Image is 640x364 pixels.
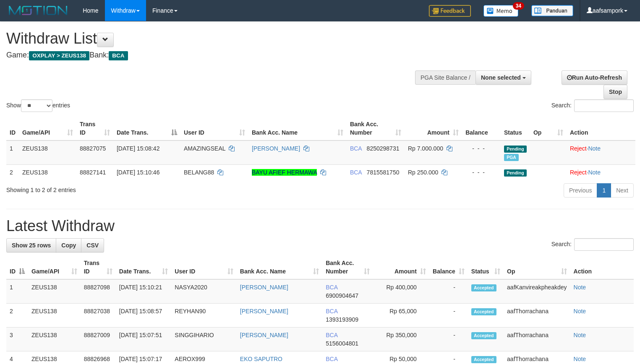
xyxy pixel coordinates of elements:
[6,304,28,328] td: 2
[326,284,337,291] span: BCA
[504,328,570,351] td: aafThorrachana
[21,99,52,112] select: Showentries
[513,2,524,10] span: 34
[6,140,19,165] td: 1
[6,164,19,180] td: 2
[504,154,519,161] span: Marked by aafsolysreylen
[531,5,573,16] img: panduan.png
[326,340,358,347] span: Copy 5156004801 to clipboard
[80,145,106,152] span: 88827075
[504,304,570,328] td: aafThorrachana
[28,304,81,328] td: ZEUS138
[574,332,586,338] a: Note
[350,169,362,176] span: BCA
[28,255,81,279] th: Game/API: activate to sort column ascending
[483,5,519,17] img: Button%20Memo.svg
[86,242,99,249] span: CSV
[471,332,496,339] span: Accepted
[504,255,570,279] th: Op: activate to sort column ascending
[405,117,462,140] th: Amount: activate to sort column ascending
[326,292,358,299] span: Copy 6900904647 to clipboard
[551,99,634,112] label: Search:
[570,169,587,176] a: Reject
[28,279,81,304] td: ZEUS138
[56,238,81,252] a: Copy
[6,279,28,304] td: 1
[6,328,28,351] td: 3
[373,328,429,351] td: Rp 350,000
[116,255,172,279] th: Date Trans.: activate to sort column ascending
[501,117,530,140] th: Status
[465,144,497,153] div: - - -
[80,169,106,176] span: 88827141
[471,308,496,315] span: Accepted
[373,304,429,328] td: Rp 65,000
[562,70,627,85] a: Run Auto-Refresh
[530,117,567,140] th: Op: activate to sort column ascending
[347,117,405,140] th: Bank Acc. Number: activate to sort column ascending
[6,182,260,194] div: Showing 1 to 2 of 2 entries
[171,328,237,351] td: SINGGIHARIO
[248,117,347,140] th: Bank Acc. Name: activate to sort column ascending
[574,308,586,315] a: Note
[429,304,468,328] td: -
[171,304,237,328] td: REYHAN90
[81,279,116,304] td: 88827098
[462,117,501,140] th: Balance
[81,328,116,351] td: 88827009
[6,99,70,112] label: Show entries
[574,284,586,291] a: Note
[184,169,214,176] span: BELANG88
[81,255,116,279] th: Trans ID: activate to sort column ascending
[240,308,288,315] a: [PERSON_NAME]
[564,183,597,198] a: Previous
[603,85,627,99] a: Stop
[326,356,337,362] span: BCA
[19,140,76,165] td: ZEUS138
[415,70,475,85] div: PGA Site Balance /
[81,304,116,328] td: 88827038
[367,145,400,152] span: Copy 8250298731 to clipboard
[326,316,358,323] span: Copy 1393193909 to clipboard
[116,304,172,328] td: [DATE] 15:08:57
[429,5,471,17] img: Feedback.jpg
[551,238,634,251] label: Search:
[429,279,468,304] td: -
[471,284,496,291] span: Accepted
[171,255,237,279] th: User ID: activate to sort column ascending
[408,169,438,176] span: Rp 250.000
[429,255,468,279] th: Balance: activate to sort column ascending
[117,169,159,176] span: [DATE] 15:10:46
[117,145,159,152] span: [DATE] 15:08:42
[326,332,337,338] span: BCA
[116,279,172,304] td: [DATE] 15:10:21
[570,145,587,152] a: Reject
[471,356,496,363] span: Accepted
[240,284,288,291] a: [PERSON_NAME]
[12,242,51,249] span: Show 25 rows
[116,328,172,351] td: [DATE] 15:07:51
[468,255,504,279] th: Status: activate to sort column ascending
[373,255,429,279] th: Amount: activate to sort column ascending
[61,242,76,249] span: Copy
[373,279,429,304] td: Rp 400,000
[76,117,113,140] th: Trans ID: activate to sort column ascending
[252,145,300,152] a: [PERSON_NAME]
[6,30,418,47] h1: Withdraw List
[322,255,373,279] th: Bank Acc. Number: activate to sort column ascending
[481,74,521,81] span: None selected
[567,140,635,165] td: ·
[611,183,634,198] a: Next
[28,328,81,351] td: ZEUS138
[6,117,19,140] th: ID
[408,145,443,152] span: Rp 7.000.000
[240,356,282,362] a: EKO SAPUTRO
[6,51,418,60] h4: Game: Bank:
[19,117,76,140] th: Game/API: activate to sort column ascending
[326,308,337,315] span: BCA
[574,99,634,112] input: Search:
[567,117,635,140] th: Action
[29,51,89,60] span: OXPLAY > ZEUS138
[475,70,531,85] button: None selected
[429,328,468,351] td: -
